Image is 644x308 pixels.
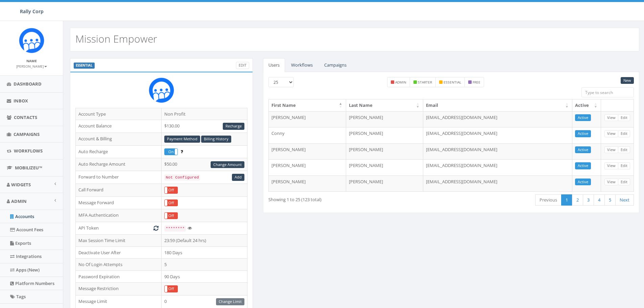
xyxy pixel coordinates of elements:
label: ESSENTIAL [74,63,95,69]
label: Off [165,286,177,292]
td: Non Profit [162,108,247,120]
td: Auto Recharge [76,145,162,158]
div: OnOff [164,285,178,292]
a: View [604,114,618,121]
img: Rally_Corp_Icon_1.png [149,77,174,103]
td: Forward to Number [76,171,162,184]
td: [EMAIL_ADDRESS][DOMAIN_NAME] [423,143,572,160]
a: 4 [594,194,605,206]
td: [PERSON_NAME] [346,143,423,160]
a: 5 [604,194,616,206]
a: Edit [618,146,630,153]
a: Edit [618,114,630,121]
td: 90 Days [162,270,247,283]
td: [PERSON_NAME] [269,159,346,175]
td: 23:59 (Default 24 hrs) [162,234,247,246]
a: View [604,179,618,186]
th: Active: activate to sort column ascending [572,99,601,111]
a: Add [232,174,244,181]
a: 3 [583,194,594,206]
label: Off [165,200,177,206]
a: Previous [535,194,562,206]
td: [EMAIL_ADDRESS][DOMAIN_NAME] [423,111,572,127]
small: free [473,80,480,85]
td: Password Expiration [76,270,162,283]
span: Enable to prevent campaign failure. [181,148,183,155]
small: essential [444,80,461,85]
td: Max Session Time Limit [76,234,162,246]
a: Edit [618,130,630,137]
label: On [165,149,177,155]
span: Dashboard [14,81,42,87]
small: starter [418,80,432,85]
td: 5 [162,259,247,271]
td: Account & Billing [76,133,162,145]
div: OnOff [164,187,178,194]
label: Off [165,187,177,193]
span: Rally Corp [20,8,44,15]
td: [EMAIL_ADDRESS][DOMAIN_NAME] [423,159,572,175]
a: View [604,162,618,169]
td: [EMAIL_ADDRESS][DOMAIN_NAME] [423,127,572,143]
span: MobilizeU™ [15,165,42,171]
td: 0 [162,295,247,308]
div: OnOff [164,212,178,219]
td: [PERSON_NAME] [269,143,346,160]
small: [PERSON_NAME] [16,64,47,69]
span: Contacts [14,114,37,120]
td: $130.00 [162,120,247,133]
td: [PERSON_NAME] [346,159,423,175]
a: Change Amount [211,161,244,168]
a: Active [575,114,591,121]
td: [PERSON_NAME] [269,175,346,192]
a: Edit [618,162,630,169]
a: Recharge [223,123,244,130]
td: [EMAIL_ADDRESS][DOMAIN_NAME] [423,175,572,192]
a: [PERSON_NAME] [16,63,47,69]
h2: Mission Empower [75,33,157,44]
td: Account Type [76,108,162,120]
div: Showing 1 to 25 (123 total) [268,194,415,203]
a: Active [575,162,591,169]
label: Off [165,213,177,219]
a: Active [575,146,591,153]
td: Account Balance [76,120,162,133]
a: Payment Method [164,136,200,143]
span: Campaigns [14,131,40,137]
a: Active [575,179,591,186]
a: View [604,146,618,153]
a: Campaigns [319,58,352,72]
a: Edit [618,179,630,186]
td: [PERSON_NAME] [346,111,423,127]
td: API Token [76,222,162,235]
td: Conny [269,127,346,143]
a: Next [615,194,634,206]
a: Edit [236,62,249,69]
td: Message Limit [76,295,162,308]
td: [PERSON_NAME] [269,111,346,127]
th: Last Name: activate to sort column ascending [346,99,423,111]
a: 2 [572,194,583,206]
span: Widgets [11,182,31,188]
div: OnOff [164,148,178,156]
i: Generate New Token [153,226,159,230]
td: Message Restriction [76,283,162,295]
td: $50.00 [162,158,247,171]
input: Type to search [581,87,634,97]
a: New [621,77,634,84]
code: Not Configured [164,174,200,181]
a: Workflows [286,58,318,72]
span: Workflows [14,148,43,154]
td: No Of Login Attempts [76,259,162,271]
span: Inbox [14,98,28,104]
td: Deactivate User After [76,246,162,259]
td: [PERSON_NAME] [346,175,423,192]
a: View [604,130,618,137]
td: Call Forward [76,184,162,196]
a: Active [575,130,591,137]
th: Email: activate to sort column ascending [423,99,572,111]
a: 1 [561,194,572,206]
th: First Name: activate to sort column descending [269,99,346,111]
span: Admin [11,198,27,204]
a: Users [263,58,285,72]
